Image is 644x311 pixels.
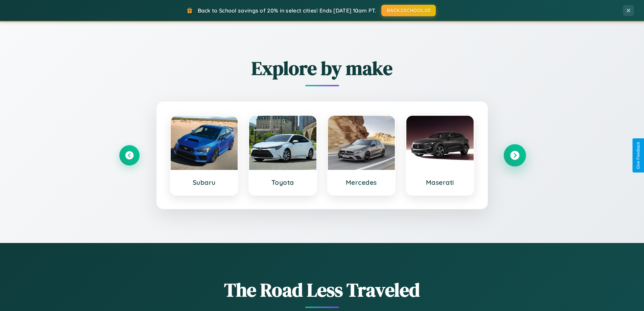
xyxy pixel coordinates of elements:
[256,178,310,186] h3: Toyota
[198,7,376,14] span: Back to School savings of 20% in select cities! Ends [DATE] 10am PT.
[119,55,525,81] h2: Explore by make
[119,277,525,303] h1: The Road Less Traveled
[381,5,436,16] button: BACK2SCHOOL20
[413,178,467,186] h3: Maserati
[177,178,231,186] h3: Subaru
[335,178,388,186] h3: Mercedes
[636,142,641,169] div: Give Feedback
